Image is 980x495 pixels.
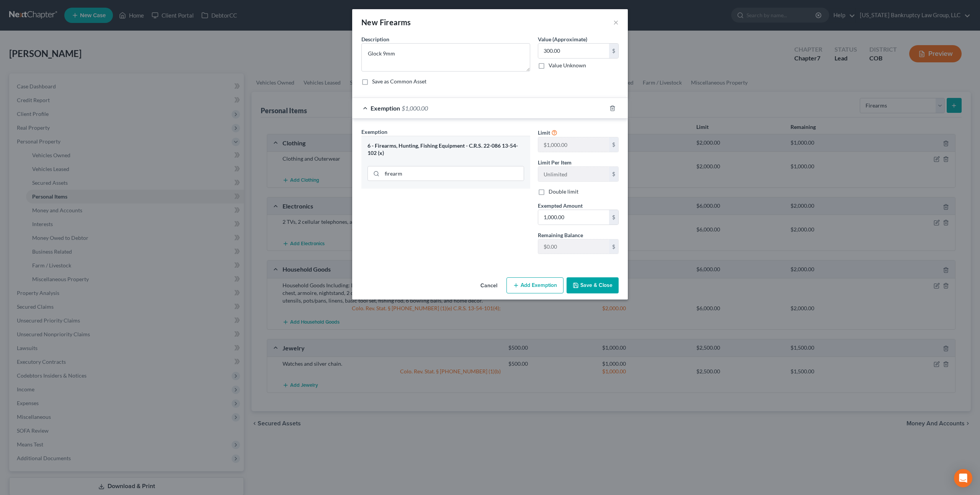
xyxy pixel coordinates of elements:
[538,137,609,152] input: --
[538,158,572,166] label: Limit Per Item
[549,62,586,69] label: Value Unknown
[609,210,618,225] div: $
[371,104,400,112] span: Exemption
[538,129,550,136] span: Limit
[506,277,563,293] button: Add Exemption
[402,104,428,112] span: $1,000.00
[609,239,618,254] div: $
[613,18,619,27] button: ×
[609,44,618,58] div: $
[609,137,618,152] div: $
[538,35,587,43] label: Value (Approximate)
[361,129,387,135] span: Exemption
[538,167,609,181] input: --
[361,36,389,42] span: Description
[372,78,426,85] label: Save as Common Asset
[361,17,411,28] div: New Firearms
[382,166,524,181] input: Search exemption rules...
[367,142,524,156] div: 6 - Firearms, Hunting, Fishing Equipment - C.R.S. 22-086 13-54-102 (x)
[538,210,609,225] input: 0.00
[567,277,619,293] button: Save & Close
[538,202,583,209] span: Exempted Amount
[538,231,583,239] label: Remaining Balance
[609,167,618,181] div: $
[538,239,609,254] input: --
[954,469,972,487] div: Open Intercom Messenger
[538,44,609,58] input: 0.00
[474,278,503,293] button: Cancel
[549,188,578,195] label: Double limit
